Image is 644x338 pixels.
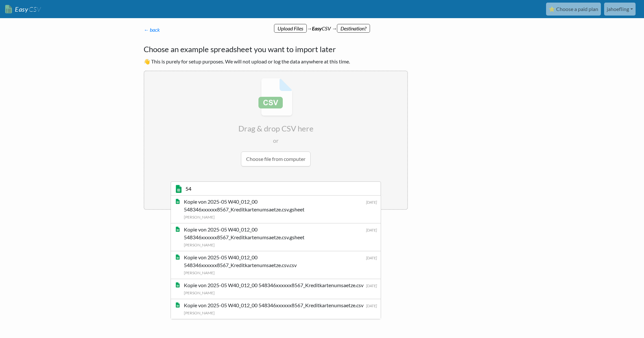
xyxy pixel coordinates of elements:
div: Kopie von 2025-05 W40_012_00 548346xxxxxx8567_Kreditkartenumsaetze.csv.gsheet [184,198,377,213]
h4: Choose an example spreadsheet you want to import later [144,43,408,55]
p: 👋 This is purely for setup purposes. We will not upload or log the data anywhere at this time. [144,58,408,65]
div: [PERSON_NAME] [184,289,377,296]
a: ← back [144,27,160,33]
div: [PERSON_NAME] [184,213,377,220]
iframe: Drift Widget Chat Controller [612,306,636,330]
div: [PERSON_NAME] [184,269,377,276]
input: Click & type here to search your Google Sheets [171,181,381,196]
div: [DATE] [366,283,377,289]
div: Kopie von 2025-05 W40_012_00 548346xxxxxx8567_Kreditkartenumsaetze.csv.csv [184,253,377,269]
a: EasyCSV [5,3,41,16]
div: Kopie von 2025-05 W40_012_00 548346xxxxxx8567_Kreditkartenumsaetze.csv.gsheet [184,226,377,241]
div: [PERSON_NAME] [184,241,377,248]
div: [DATE] [366,255,377,261]
a: jahoefling [604,3,636,16]
div: [PERSON_NAME] [184,309,377,316]
span: CSV [28,5,41,13]
div: Kopie von 2025-05 W40_012_00 548346xxxxxx8567_Kreditkartenumsaetze.csv [184,301,377,309]
div: [DATE] [366,199,377,205]
a: ⭐ Choose a paid plan [546,3,601,16]
div: → CSV → [137,18,507,32]
div: [DATE] [366,303,377,309]
div: [DATE] [366,227,377,233]
div: Kopie von 2025-05 W40_012_00 548346xxxxxx8567_Kreditkartenumsaetze.csv [184,281,377,289]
